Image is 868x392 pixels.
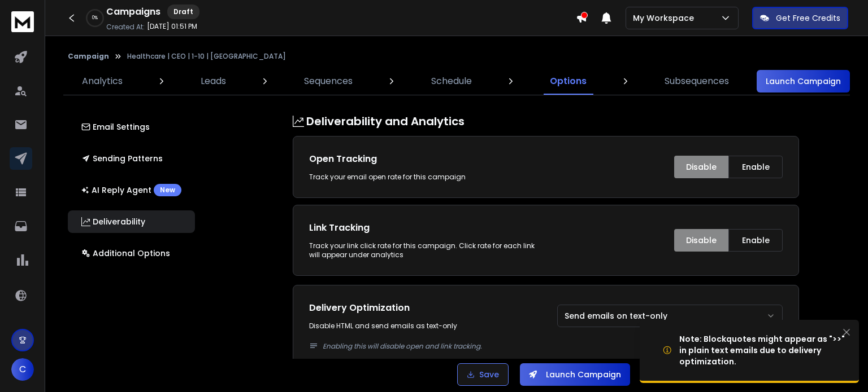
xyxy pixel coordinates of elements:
[309,173,535,182] div: Track your email open rate for this campaign
[424,68,479,95] a: Schedule
[297,68,359,95] a: Sequences
[167,5,199,19] div: Draft
[520,363,630,386] button: Launch Campaign
[776,12,840,24] p: Get Free Credits
[68,147,195,170] button: Sending Patterns
[309,221,535,235] h1: Link Tracking
[201,74,226,88] p: Leads
[75,68,129,95] a: Analytics
[728,229,783,252] button: Enable
[293,113,799,129] h1: Deliverability and Analytics
[752,7,848,29] button: Get Free Credits
[81,248,170,259] p: Additional Options
[309,321,535,331] div: Disable HTML and send emails as text-only
[728,156,783,178] button: Enable
[82,74,123,88] p: Analytics
[194,68,233,95] a: Leads
[431,74,472,88] p: Schedule
[68,179,195,201] button: AI Reply AgentNew
[127,52,286,61] p: Healthcare | CEO | 1-10 | [GEOGRAPHIC_DATA]
[81,121,150,133] p: Email Settings
[81,153,163,164] p: Sending Patterns
[309,301,410,315] p: Delivery Optimization
[147,22,197,31] p: [DATE] 01:51 PM
[92,15,98,21] p: 0 %
[81,216,145,227] p: Deliverability
[106,5,160,19] h1: Campaigns
[68,116,195,138] button: Email Settings
[633,12,698,24] p: My Workspace
[557,305,783,327] button: Send emails on text-only
[106,23,145,32] p: Created At:
[11,11,34,32] img: logo
[658,68,736,95] a: Subsequences
[68,52,109,61] button: Campaign
[68,242,195,265] button: Additional Options
[68,210,195,233] button: Deliverability
[679,333,845,367] div: Note: Blockquotes might appear as ">>" in plain text emails due to delivery optimization.
[757,70,850,93] button: Launch Campaign
[543,68,593,95] a: Options
[11,358,34,381] button: C
[674,156,728,178] button: Disable
[323,342,783,351] p: Enabling this will disable open and link tracking .
[309,241,535,259] div: Track your link click rate for this campaign. Click rate for each link will appear under analytics
[457,363,509,386] button: Save
[81,184,181,196] p: AI Reply Agent
[665,74,729,88] p: Subsequences
[674,229,728,252] button: Disable
[550,74,587,88] p: Options
[309,152,535,166] h1: Open Tracking
[304,74,353,88] p: Sequences
[154,184,181,196] div: New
